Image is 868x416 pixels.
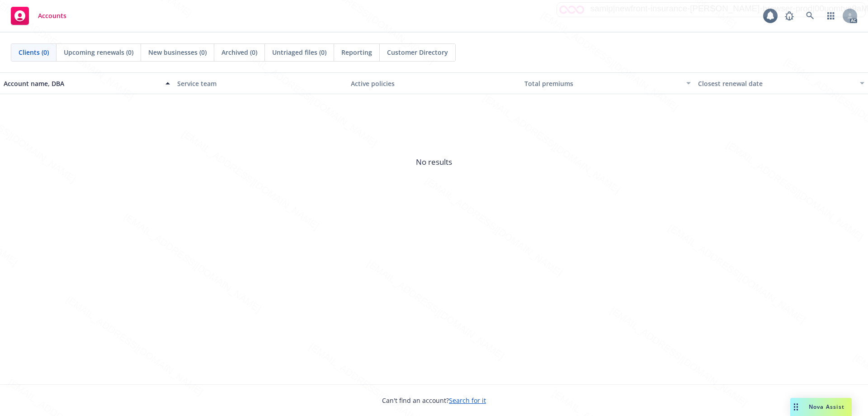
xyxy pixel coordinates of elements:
[341,48,372,57] span: Reporting
[790,398,802,416] div: Drag to move
[790,398,852,416] button: Nova Assist
[64,48,133,57] span: Upcoming renewals (0)
[4,79,160,88] div: Account name, DBA
[780,7,798,25] a: Report a Bug
[148,48,207,57] span: New businesses (0)
[387,48,448,57] span: Customer Directory
[174,72,347,94] button: Service team
[272,48,326,57] span: Untriaged files (0)
[801,7,819,25] a: Search
[524,79,681,88] div: Total premiums
[449,396,486,405] a: Search for it
[347,72,521,94] button: Active policies
[809,403,844,411] span: Nova Assist
[222,48,257,57] span: Archived (0)
[38,12,66,19] span: Accounts
[521,72,694,94] button: Total premiums
[382,396,486,405] span: Can't find an account?
[698,79,854,88] div: Closest renewal date
[177,79,344,88] div: Service team
[822,7,840,25] a: Switch app
[351,79,517,88] div: Active policies
[7,3,70,29] a: Accounts
[694,72,868,94] button: Closest renewal date
[19,48,49,57] span: Clients (0)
